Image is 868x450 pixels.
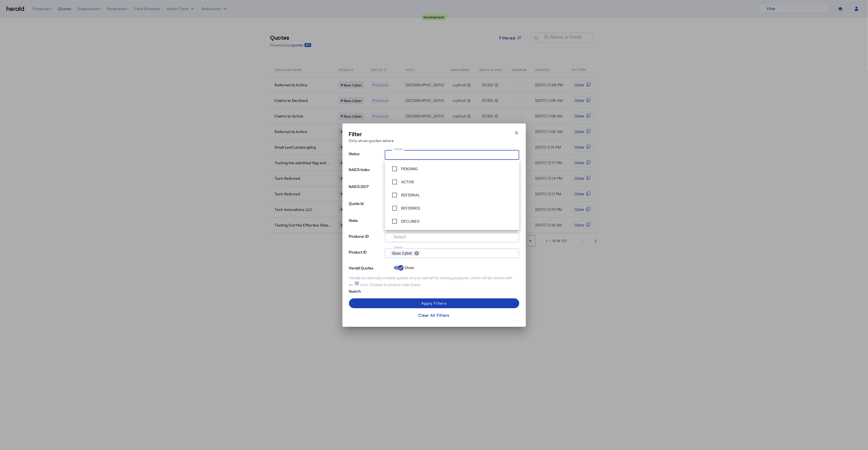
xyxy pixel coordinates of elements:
mat-label: Select [394,246,404,249]
mat-label: Select [393,234,406,240]
button: Apply Filters [349,298,519,308]
mat-chip-grid: Selection [389,151,515,158]
p: State [349,217,383,233]
p: Quote Id [349,200,383,217]
label: DECLINED [400,219,419,224]
mat-label: Select [394,147,404,151]
span: Boxx Cyber [392,251,412,256]
button: remove Boxx Cyber [412,251,421,256]
p: Search [349,287,392,294]
label: ACTIVE [400,179,414,185]
p: NAICS 2017 [349,183,383,200]
mat-chip-grid: Selection [389,249,515,257]
p: Product ID [349,248,383,264]
p: Status [349,150,383,166]
label: Show [404,265,414,270]
div: Clear All Filters [418,312,449,318]
mat-chip-grid: Selection [389,234,515,240]
label: PENDING [400,166,418,172]
p: NAICS Index [349,166,383,183]
p: Herald Quotes [349,264,392,271]
p: Producer ID [349,233,383,248]
div: Apply Filters [421,300,447,306]
label: REFERRED [400,205,420,211]
button: Clear All Filters [349,310,519,320]
p: Only show quotes where [349,138,394,143]
h3: Filter [349,130,394,138]
div: Herald occasionally creates quotes on your behalf for testing purposes, which will be shown with ... [349,275,519,287]
label: REFERRAL [400,192,420,198]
